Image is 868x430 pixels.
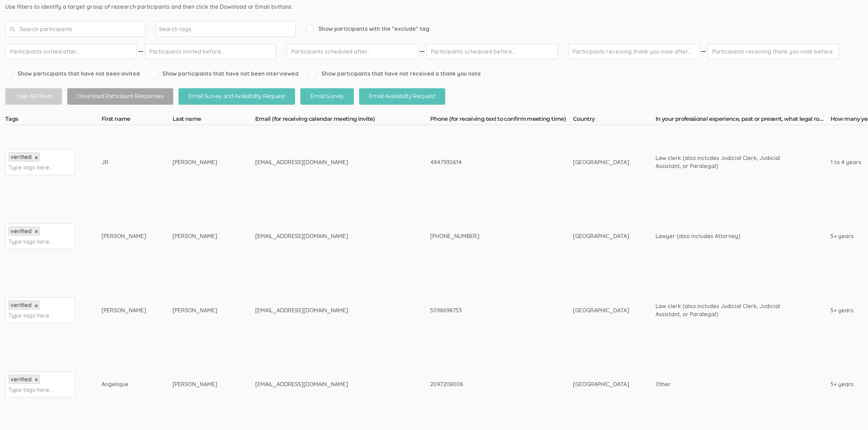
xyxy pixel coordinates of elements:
[137,44,144,59] img: dash.svg
[573,158,629,166] div: [GEOGRAPHIC_DATA]
[173,306,229,314] div: [PERSON_NAME]
[101,232,146,240] div: [PERSON_NAME]
[10,153,31,160] span: verified
[306,25,429,33] span: Show participants with the "exclude" tag
[8,385,52,394] input: Type tags here...
[101,306,146,314] div: [PERSON_NAME]
[255,232,404,240] div: [EMAIL_ADDRESS][DOMAIN_NAME]
[656,115,831,125] th: In your professional experience, past or present, what legal role did you primarily hold?
[419,44,426,59] img: dash.svg
[8,237,52,246] input: Type tags here...
[35,303,38,309] a: ×
[287,44,418,59] input: Participants scheduled after...
[656,232,804,240] div: Lawyer (also includes Attorney)
[833,396,868,430] iframe: Chat Widget
[568,44,699,59] input: Participants receiving thank you note after...
[173,380,229,388] div: [PERSON_NAME]
[700,44,707,59] img: dash.svg
[5,88,62,105] button: Clear All Filters
[8,163,52,172] input: Type tags here...
[430,306,547,314] div: 5098698753
[255,380,404,388] div: [EMAIL_ADDRESS][DOMAIN_NAME]
[150,70,299,78] span: Show participants that have not been interviewed
[10,228,31,235] span: verified
[5,70,140,78] span: Show participants that have not been invited
[35,229,38,235] a: ×
[5,44,136,59] input: Participants invited after...
[430,232,547,240] div: [PHONE_NUMBER]
[173,232,229,240] div: [PERSON_NAME]
[708,44,839,59] input: Participants receiving thank you note before...
[309,70,481,78] span: Show participants that have not received a thank you note
[67,88,173,105] button: Download Participant Responses
[300,88,353,105] button: Email Survey
[145,44,276,59] input: Participants invited before...
[430,115,573,125] th: Phone (for receiving text to confirm meeting time)
[573,232,629,240] div: [GEOGRAPHIC_DATA]
[159,25,203,34] input: Search tags
[430,380,547,388] div: 2097208006
[173,115,255,125] th: Last name
[178,88,295,105] button: Email Survey and Availability Request
[101,380,146,388] div: Angelique
[656,302,804,318] div: Law clerk (also includes Judicial Clerk, Judicial Assistant, or Paralegal)
[101,115,173,125] th: First name
[573,306,629,314] div: [GEOGRAPHIC_DATA]
[35,377,38,383] a: ×
[430,158,547,166] div: 4847930614
[35,155,38,161] a: ×
[573,115,656,125] th: Country
[426,44,558,59] input: Participants scheduled before...
[5,21,145,37] input: Search participants
[656,380,804,388] div: Other
[359,88,445,105] button: Email Availability Request
[656,154,804,170] div: Law clerk (also includes Judicial Clerk, Judicial Assistant, or Paralegal)
[10,376,31,383] span: verified
[10,301,31,308] span: verified
[101,158,146,166] div: JR
[255,115,430,125] th: Email (for receiving calendar meeting invite)
[173,158,229,166] div: [PERSON_NAME]
[8,311,52,320] input: Type tags here...
[255,306,404,314] div: [EMAIL_ADDRESS][DOMAIN_NAME]
[255,158,404,166] div: [EMAIL_ADDRESS][DOMAIN_NAME]
[573,380,629,388] div: [GEOGRAPHIC_DATA]
[5,115,101,125] th: Tags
